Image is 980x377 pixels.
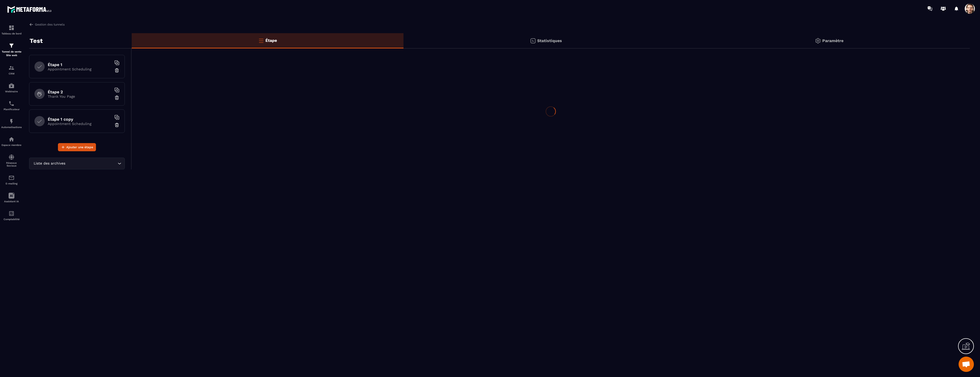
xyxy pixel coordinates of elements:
[8,83,15,89] img: automations
[58,143,96,151] button: Ajouter une étape
[1,72,22,75] p: CRM
[48,62,112,67] h6: Étape 1
[1,161,22,167] p: Réseaux Sociaux
[1,50,22,57] p: Tunnel de vente Site web
[8,65,15,71] img: formation
[29,22,65,27] a: Gestion des tunnels
[48,67,112,71] p: Appointment Scheduling
[265,38,277,43] p: Étape
[1,97,22,115] a: schedulerschedulerPlanificateur
[7,5,53,14] img: logo
[8,210,15,217] img: accountant
[66,145,93,150] span: Ajouter une étape
[1,126,22,129] p: Automatisations
[959,357,974,372] div: Open chat
[48,94,112,98] p: Thank You Page
[1,144,22,146] p: Espace membre
[66,161,116,166] input: Search for option
[114,95,119,100] img: trash
[48,90,112,94] h6: Étape 2
[114,122,119,128] img: trash
[8,154,15,160] img: social-network
[1,207,22,224] a: accountantaccountantComptabilité
[29,158,125,169] div: Search for option
[1,132,22,150] a: automationsautomationsEspace membre
[1,218,22,221] p: Comptabilité
[48,122,112,126] p: Appointment Scheduling
[32,161,66,166] span: Liste des archives
[8,175,15,181] img: email
[8,136,15,142] img: automations
[822,38,843,43] p: Paramètre
[258,37,264,44] img: bars-o.4a397970.svg
[815,38,821,44] img: setting-gr.5f69749f.svg
[1,115,22,132] a: automationsautomationsAutomatisations
[1,32,22,35] p: Tableau de bord
[1,150,22,171] a: social-networksocial-networkRéseaux Sociaux
[30,36,43,46] p: Test
[1,90,22,93] p: Webinaire
[1,189,22,207] a: Assistant IA
[8,100,15,107] img: scheduler
[48,117,112,122] h6: Étape 1 copy
[8,25,15,31] img: formation
[1,61,22,79] a: formationformationCRM
[1,182,22,185] p: E-mailing
[1,39,22,61] a: formationformationTunnel de vente Site web
[114,68,119,73] img: trash
[1,79,22,97] a: automationsautomationsWebinaire
[8,43,15,49] img: formation
[29,22,34,27] img: arrow
[1,108,22,111] p: Planificateur
[1,200,22,203] p: Assistant IA
[537,38,562,43] p: Statistiques
[1,171,22,189] a: emailemailE-mailing
[1,21,22,39] a: formationformationTableau de bord
[8,118,15,124] img: automations
[530,38,536,44] img: stats.20deebd0.svg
